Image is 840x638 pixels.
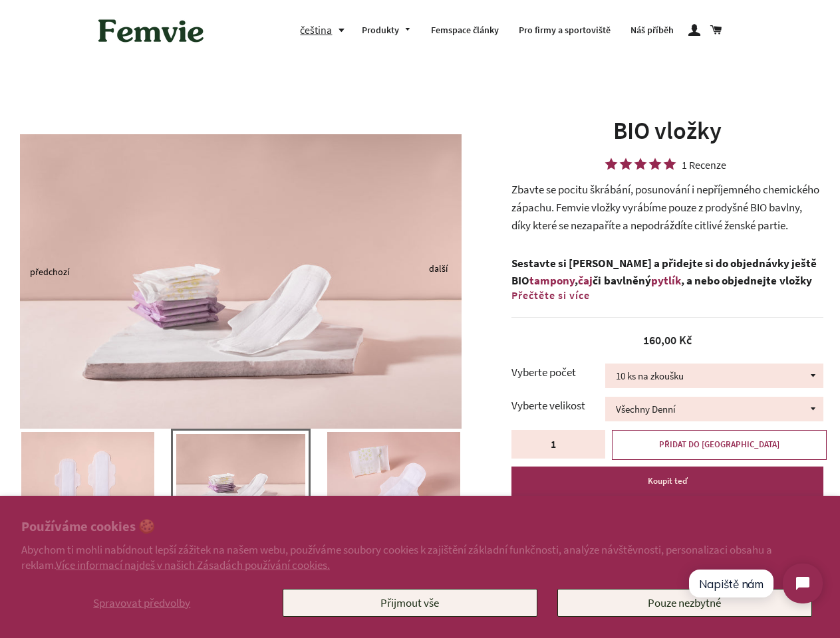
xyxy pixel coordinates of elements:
a: Pro firmy a sportoviště [509,13,621,48]
h1: BIO vložky [511,114,823,148]
button: PŘIDAT DO [GEOGRAPHIC_DATA] [612,430,827,459]
a: Femspace články [421,13,509,48]
button: Pouze nezbytné [557,589,812,617]
a: pytlík [651,273,681,288]
button: Next [429,268,436,272]
button: Spravovat předvolby [21,589,263,617]
img: TER06110_nahled_524fe1a8-a451-4469-b324-04e95c820d41_400x.jpg [176,434,305,523]
button: Přijmout vše [283,589,537,617]
span: PŘIDAT DO [GEOGRAPHIC_DATA] [659,439,779,450]
span: Spravovat předvolby [93,595,190,610]
label: Vyberte počet [511,364,605,381]
button: Koupit teď [511,467,823,496]
iframe: Tidio Chat [676,552,834,615]
a: Více informací najdeš v našich Zásadách používání cookies. [56,558,330,572]
img: TER06094_nahled_400x.jpg [327,432,460,525]
img: TER06158_nahled_1_091e23ec-37ff-46ed-a834-762dc0b65797_400x.jpg [21,432,154,525]
button: čeština [300,21,352,39]
a: Produkty [352,13,421,48]
label: Vyberte velikost [511,397,605,415]
a: čaj [578,273,593,288]
a: Náš příběh [621,13,684,48]
p: Abychom ti mohli nabídnout lepší zážitek na našem webu, používáme soubory cookies k zajištění zák... [21,542,819,572]
img: TER06110_nahled_524fe1a8-a451-4469-b324-04e95c820d41_800x.jpg [20,134,462,429]
button: Previous [30,272,37,275]
div: 1 Recenze [682,160,726,169]
h2: Používáme cookies 🍪 [21,517,819,536]
span: Přečtěte si více [511,288,590,302]
a: tampony [529,273,575,288]
span: Zbavte se pocitu škrábání, posunování i nepříjemného chemického zápachu. Femvie vložky vyrábíme p... [511,182,819,232]
strong: Sestavte si [PERSON_NAME] a přidejte si do objednávky ještě BIO , či bavlněný , a nebo objednejte... [511,256,817,306]
span: 160,00 Kč [643,332,692,348]
img: Femvie [91,10,211,51]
